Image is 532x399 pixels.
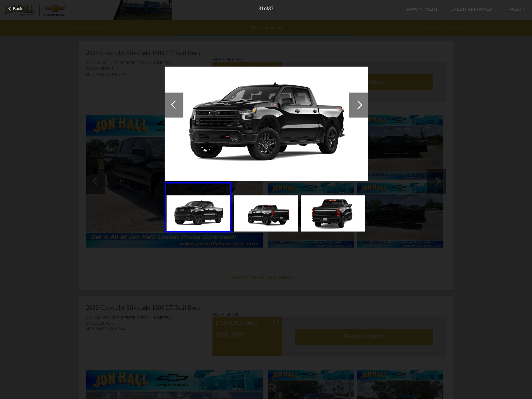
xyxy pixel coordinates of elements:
[13,6,22,11] span: Back
[450,7,492,12] a: Credit Approved
[258,6,264,11] span: 31
[301,195,365,231] img: 3.jpg
[505,7,526,12] a: Trade-In
[268,6,274,11] span: 37
[406,7,438,12] a: Appointment
[165,67,368,181] img: 1.jpg
[234,195,298,231] img: 2.jpg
